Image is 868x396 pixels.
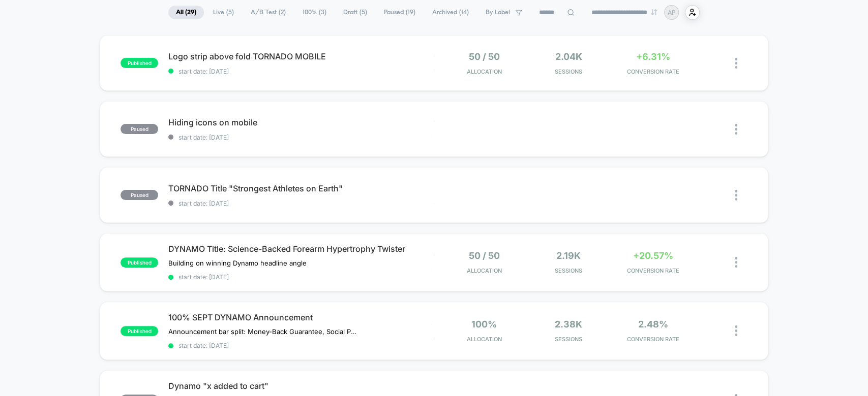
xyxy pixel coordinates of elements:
span: start date: [DATE] [168,342,433,349]
span: 50 / 50 [469,250,500,261]
span: By Label [486,9,510,16]
span: 100% SEPT DYNAMO Announcement [168,312,433,322]
span: 2.19k [556,250,581,261]
span: paused [121,190,158,200]
span: All ( 29 ) [168,6,204,19]
span: CONVERSION RATE [613,68,693,75]
span: Allocation [467,336,502,343]
span: Archived ( 14 ) [425,6,476,19]
span: Sessions [529,68,608,75]
span: published [121,58,158,68]
img: close [735,58,737,69]
span: Building on winning Dynamo headline angle [168,259,307,267]
span: Logo strip above fold TORNADO MOBILE [168,51,433,61]
span: CONVERSION RATE [613,267,693,274]
img: close [735,257,737,268]
span: start date: [DATE] [168,200,433,207]
span: Announcement bar split: Money-Back Guarantee, Social Proof, and Strong USP. [168,327,357,336]
span: start date: [DATE] [168,68,433,75]
p: AP [668,9,676,16]
span: TORNADO Title "Strongest Athletes on Earth" [168,183,433,193]
span: +6.31% [636,51,670,62]
span: Paused ( 19 ) [376,6,423,19]
span: Sessions [529,267,608,274]
img: close [735,325,737,336]
span: DYNAMO Title: Science-Backed Forearm Hypertrophy Twister [168,244,433,254]
span: 2.38k [555,319,582,329]
span: Allocation [467,267,502,274]
span: +20.57% [633,250,673,261]
span: published [121,257,158,268]
img: close [735,124,737,135]
span: 100% [471,319,497,329]
span: 2.48% [638,319,668,329]
span: Sessions [529,336,608,343]
span: start date: [DATE] [168,273,433,281]
span: A/B Test ( 2 ) [243,6,293,19]
span: 100% ( 3 ) [295,6,334,19]
span: CONVERSION RATE [613,336,693,343]
span: Draft ( 5 ) [336,6,375,19]
span: paused [121,124,158,134]
img: end [651,9,657,15]
span: 50 / 50 [469,51,500,62]
span: 2.04k [555,51,582,62]
img: close [735,190,737,201]
span: Hiding icons on mobile [168,117,433,127]
span: start date: [DATE] [168,134,433,141]
span: Dynamo "x added to cart" [168,381,433,391]
span: published [121,326,158,336]
span: Allocation [467,68,502,75]
span: Live ( 5 ) [205,6,242,19]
